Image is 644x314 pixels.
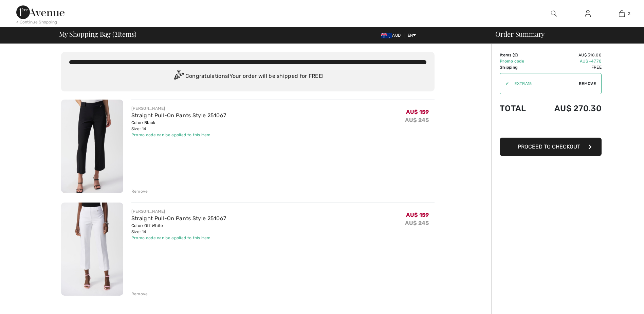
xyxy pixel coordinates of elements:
[509,73,579,94] input: Promo code
[131,235,226,241] div: Promo code can be applied to this item
[536,97,602,120] td: AU$ 270.30
[536,58,602,64] td: AU$ -47.70
[405,117,429,123] s: AU$ 245
[500,97,536,120] td: Total
[536,52,602,58] td: AU$ 318.00
[628,11,630,17] span: 2
[69,70,426,83] div: Congratulations! Your order will be shipped for FREE!
[500,52,536,58] td: Items ( )
[59,31,137,37] span: My Shopping Bag ( Items)
[500,64,536,70] td: Shipping
[408,33,416,38] span: EN
[518,143,580,150] span: Proceed to Checkout
[585,10,591,18] img: My Info
[131,223,226,235] div: Color: Off White Size: 14
[381,33,403,38] span: AUD
[579,10,596,18] a: Sign In
[514,53,516,57] span: 2
[579,81,596,87] span: Remove
[131,105,226,111] div: [PERSON_NAME]
[500,81,509,87] div: ✔
[381,33,392,38] img: Australian Dollar
[605,10,638,18] a: 2
[500,138,602,156] button: Proceed to Checkout
[500,120,602,135] iframe: PayPal
[406,109,429,115] span: AU$ 159
[131,291,148,297] div: Remove
[131,215,226,222] a: Straight Pull-On Pants Style 251067
[16,5,65,19] img: 1ère Avenue
[500,58,536,64] td: Promo code
[619,10,625,18] img: My Bag
[16,19,57,25] div: < Continue Shopping
[487,31,640,37] div: Order Summary
[131,120,226,132] div: Color: Black Size: 14
[172,70,185,83] img: Congratulation2.svg
[131,132,226,138] div: Promo code can be applied to this item
[61,100,123,193] img: Straight Pull-On Pants Style 251067
[405,220,429,226] s: AU$ 245
[406,212,429,218] span: AU$ 159
[114,29,118,38] span: 2
[131,208,226,214] div: [PERSON_NAME]
[131,188,148,194] div: Remove
[61,203,123,296] img: Straight Pull-On Pants Style 251067
[536,64,602,70] td: Free
[551,10,557,18] img: search the website
[131,112,226,119] a: Straight Pull-On Pants Style 251067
